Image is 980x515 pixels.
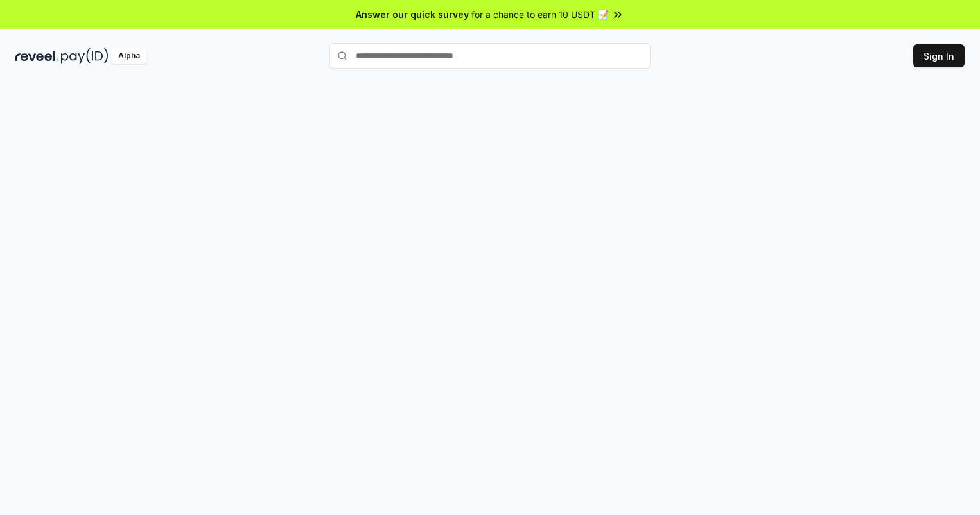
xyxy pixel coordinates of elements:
span: Answer our quick survey [356,8,469,21]
span: for a chance to earn 10 USDT 📝 [471,8,609,21]
button: Sign In [913,44,965,67]
img: pay_id [61,48,109,64]
img: reveel_dark [15,48,58,64]
div: Alpha [111,48,147,64]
